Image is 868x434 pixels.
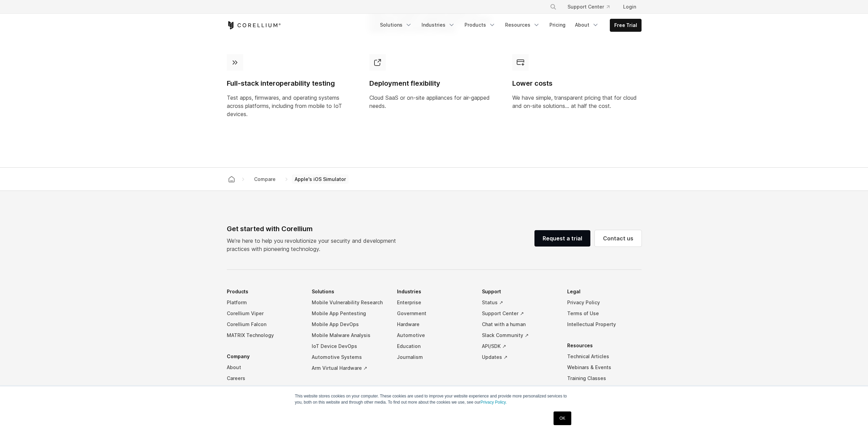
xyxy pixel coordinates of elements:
h4: Full-stack interoperability testing [227,79,356,88]
a: Mobile App DevOps [312,319,386,330]
a: Industries [417,19,459,31]
a: Support Center ↗ [482,308,556,319]
p: Cloud SaaS or on-site appliances for air-gapped needs. [369,94,499,110]
div: Navigation Menu [542,1,642,13]
a: Chat with a human [482,319,556,330]
div: Get started with Corellium [227,224,401,234]
a: Resources [501,19,544,31]
a: Terms of Use [567,308,642,319]
a: Careers [227,373,301,384]
h4: Lower costs [512,79,642,88]
a: Education [397,341,471,352]
a: Corellium Falcon [227,319,301,330]
a: Support Center [562,1,615,13]
a: About [227,362,301,373]
a: Government [397,308,471,319]
a: Request a trial [534,230,590,247]
a: Updates ↗ [482,352,556,363]
a: API/SDK ↗ [482,341,556,352]
a: Privacy Policy. [481,400,507,405]
a: Products [460,19,500,31]
a: Arm Virtual Hardware ↗ [312,363,386,374]
a: Hardware [397,319,471,330]
a: Automotive Systems [312,352,386,363]
a: Corellium home [225,174,238,184]
a: Privacy Policy [567,297,642,308]
a: Technical Support [567,384,642,395]
a: Mobile Vulnerability Research [312,297,386,308]
span: Compare [251,174,278,184]
a: Pricing [545,19,570,31]
a: Status ↗ [482,297,556,308]
a: Slack Community ↗ [482,330,556,341]
a: OK [554,411,571,425]
p: We’re here to help you revolutionize your security and development practices with pioneering tech... [227,237,401,253]
a: Automotive [397,330,471,341]
a: Webinars & Events [567,362,642,373]
a: Intellectual Property [567,319,642,330]
a: Enterprise [397,297,471,308]
a: About [571,19,603,31]
a: Login [618,1,642,13]
a: Solutions [376,19,416,31]
a: Training Classes [567,373,642,384]
a: Mobile App Pentesting [312,308,386,319]
div: Navigation Menu [376,19,642,32]
button: Search [547,1,559,13]
a: IoT Device DevOps [312,341,386,352]
a: Mobile Malware Analysis [312,330,386,341]
a: Contact us [595,230,642,247]
a: Technical Articles [567,351,642,362]
p: This website stores cookies on your computer. These cookies are used to improve your website expe... [295,393,573,405]
a: Free Trial [610,19,641,31]
a: Platform [227,297,301,308]
a: Corellium Viper [227,308,301,319]
div: Navigation Menu [227,286,642,434]
h4: Deployment flexibility [369,79,499,88]
a: Corellium Home [227,21,281,29]
p: We have simple, transparent pricing that for cloud and on-site solutions... at half the cost. [512,94,642,110]
a: MATRIX Technology [227,330,301,341]
a: Compare [249,173,281,185]
a: Journalism [397,352,471,363]
a: Contact [227,384,301,395]
span: Apple's iOS Simulator [292,174,349,184]
p: Test apps, firmwares, and operating systems across platforms, including from mobile to IoT devices. [227,94,356,118]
